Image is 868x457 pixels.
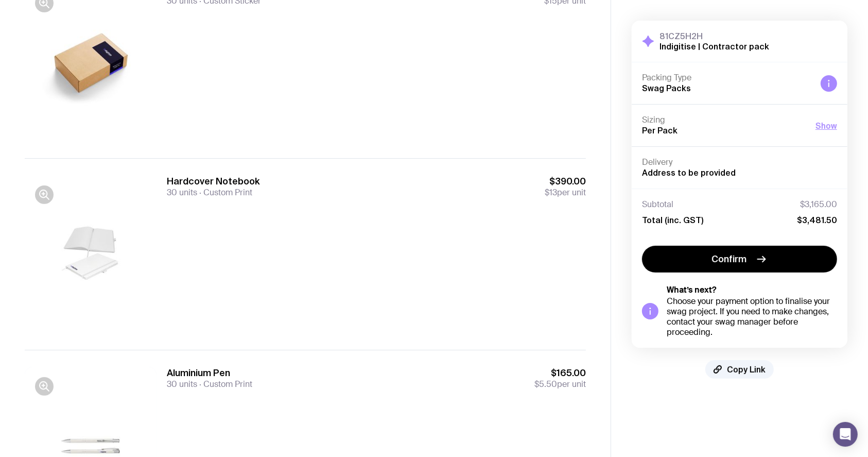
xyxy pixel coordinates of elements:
span: $5.50 [534,379,557,390]
span: Swag Packs [642,83,691,93]
button: Copy Link [705,360,774,379]
h3: Hardcover Notebook [167,175,260,188]
span: $13 [545,187,557,198]
span: 30 units [167,187,197,198]
h5: What’s next? [667,285,837,295]
div: Open Intercom Messenger [833,422,858,447]
h3: 81CZ5H2H [659,31,769,41]
span: $390.00 [545,175,586,188]
h4: Sizing [642,115,807,125]
span: $3,165.00 [800,199,837,210]
h3: Aluminium Pen [167,367,252,379]
span: Address to be provided [642,168,736,177]
h4: Delivery [642,157,837,167]
span: $3,481.50 [797,215,837,225]
button: Confirm [642,246,837,273]
span: per unit [534,379,586,390]
span: Confirm [712,253,747,265]
span: Custom Print [197,379,252,390]
h2: Indigitise | Contractor pack [659,41,769,52]
span: Custom Print [197,187,252,198]
span: Total (inc. GST) [642,215,703,225]
button: Show [815,120,837,132]
span: $165.00 [534,367,586,379]
span: per unit [545,188,586,198]
span: Subtotal [642,199,673,210]
div: Choose your payment option to finalise your swag project. If you need to make changes, contact yo... [667,296,837,337]
span: 30 units [167,379,197,390]
span: Copy Link [727,364,766,375]
h4: Packing Type [642,73,812,83]
span: Per Pack [642,126,678,135]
